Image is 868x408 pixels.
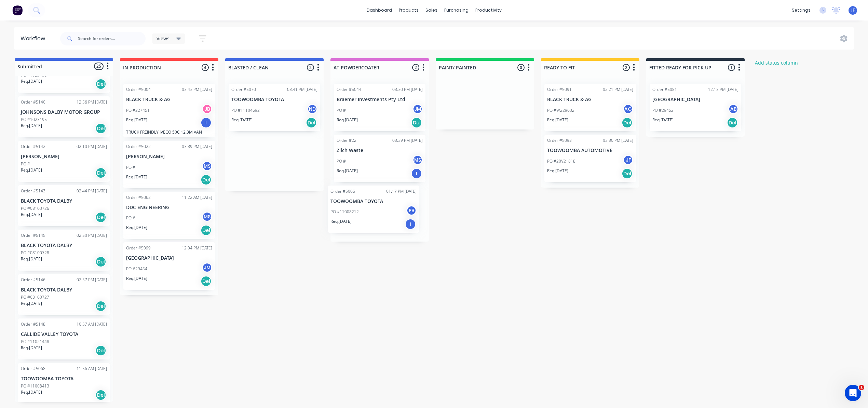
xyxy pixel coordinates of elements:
span: 0 [517,64,525,71]
span: 1 [728,64,735,71]
span: 1 [859,385,864,390]
iframe: Intercom live chat [845,385,861,401]
div: settings [788,5,814,15]
input: Enter column name… [228,64,296,71]
a: dashboard [363,5,395,15]
span: JF [851,7,855,13]
div: products [395,5,422,15]
span: Views [157,35,169,42]
span: 2 [307,64,314,71]
input: Enter column name… [649,64,717,71]
span: 2 [623,64,630,71]
input: Enter column name… [439,64,506,71]
input: Enter column name… [334,64,401,71]
div: purchasing [441,5,472,15]
span: 2 [412,64,419,71]
span: 25 [94,63,104,70]
input: Search for orders... [78,32,146,45]
div: Submitted [16,63,42,70]
div: productivity [472,5,505,15]
div: sales [422,5,441,15]
span: 4 [202,64,209,71]
img: Factory [12,5,23,15]
input: Enter column name… [123,64,190,71]
button: Add status column [751,58,802,67]
input: Enter column name… [544,64,611,71]
div: Workflow [21,35,49,43]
